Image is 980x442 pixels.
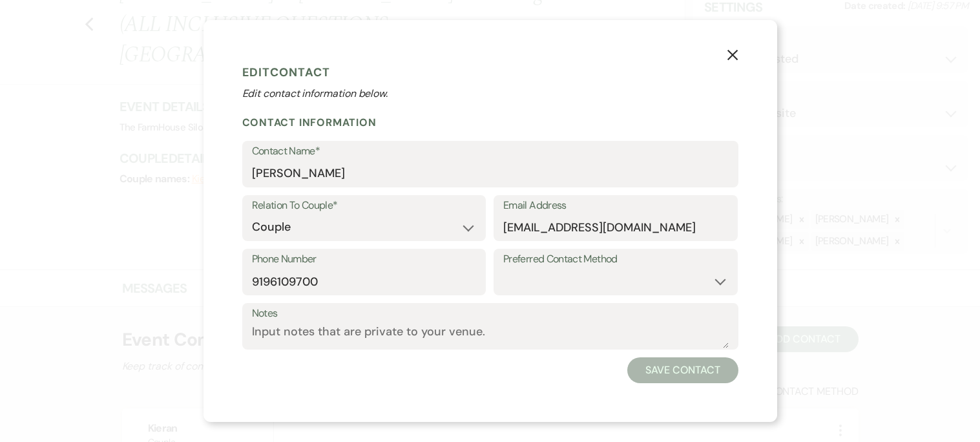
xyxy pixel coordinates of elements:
[627,357,738,383] button: Save Contact
[252,304,729,323] label: Notes
[252,142,729,161] label: Contact Name*
[252,250,477,269] label: Phone Number
[503,196,728,215] label: Email Address
[503,250,728,269] label: Preferred Contact Method
[242,63,738,82] h1: Edit Contact
[242,116,738,129] h2: Contact Information
[252,161,729,186] input: First and Last Name
[242,86,738,101] p: Edit contact information below.
[252,196,477,215] label: Relation To Couple*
